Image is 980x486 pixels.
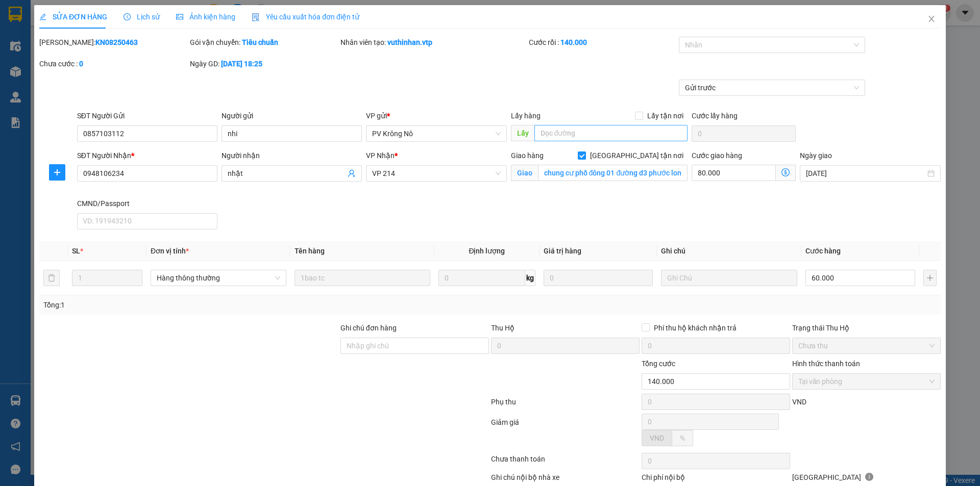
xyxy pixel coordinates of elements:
[538,165,688,181] input: Giao tận nơi
[95,38,138,46] b: KN08250463
[692,151,742,160] label: Cước giao hàng
[511,125,534,141] span: Lấy
[792,398,806,406] span: VND
[560,38,587,46] b: 140.000
[586,150,688,161] span: [GEOGRAPHIC_DATA] tận nơi
[222,150,362,161] div: Người nhận
[252,13,359,21] span: Yêu cầu xuất hóa đơn điện tử
[490,417,641,451] div: Giảm giá
[176,13,235,21] span: Ảnh kiện hàng
[923,270,937,286] button: plus
[650,434,664,442] span: VND
[805,247,841,255] span: Cước hàng
[511,165,538,181] span: Giao
[491,324,514,332] span: Thu Hộ
[806,168,925,179] input: Ngày giao
[295,270,430,286] input: VD: Bàn, Ghế
[50,168,65,176] span: plus
[72,247,80,255] span: SL
[373,126,501,141] span: PV Krông Nô
[124,13,131,20] span: clock-circle
[511,112,541,120] span: Lấy hàng
[373,166,501,181] span: VP 214
[792,360,860,368] label: Hình thức thanh toán
[190,58,338,69] div: Ngày GD:
[176,13,183,20] span: picture
[534,125,688,141] input: Dọc đường
[151,247,189,255] span: Đơn vị tính
[387,38,432,46] b: vuthinhan.vtp
[692,125,796,142] input: Cước lấy hàng
[190,37,338,48] div: Gói vận chuyển:
[43,299,378,311] div: Tổng: 1
[650,322,741,334] span: Phí thu hộ khách nhận trả
[544,270,653,286] input: 0
[800,151,832,160] label: Ngày giao
[366,151,395,160] span: VP Nhận
[39,13,46,20] span: edit
[469,247,505,255] span: Định lượng
[157,270,280,286] span: Hàng thông thường
[340,338,489,354] input: Ghi chú đơn hàng
[927,15,936,23] span: close
[917,5,946,34] button: Close
[525,270,535,286] span: kg
[222,110,362,121] div: Người gửi
[49,164,65,181] button: plus
[252,13,260,21] img: icon
[798,338,935,353] span: Chưa thu
[680,434,685,442] span: %
[39,13,107,21] span: SỬA ĐƠN HÀNG
[79,60,83,68] b: 0
[798,374,935,389] span: Tại văn phòng
[781,168,790,176] span: dollar-circle
[490,453,641,471] div: Chưa thanh toán
[340,37,527,48] div: Nhân viên tạo:
[657,241,801,261] th: Ghi chú
[124,13,160,21] span: Lịch sử
[366,110,507,121] div: VP gửi
[529,37,677,48] div: Cước rồi :
[348,169,356,177] span: user-add
[39,58,188,69] div: Chưa cước :
[340,324,397,332] label: Ghi chú đơn hàng
[544,247,581,255] span: Giá trị hàng
[242,38,278,46] b: Tiêu chuẩn
[692,112,738,120] label: Cước lấy hàng
[692,165,776,181] input: Cước giao hàng
[77,198,217,209] div: CMND/Passport
[39,37,188,48] div: [PERSON_NAME]:
[490,396,641,414] div: Phụ thu
[865,473,873,481] span: info-circle
[295,247,325,255] span: Tên hàng
[221,60,262,68] b: [DATE] 18:25
[643,110,688,121] span: Lấy tận nơi
[77,150,217,161] div: SĐT Người Nhận
[642,360,675,368] span: Tổng cước
[661,270,797,286] input: Ghi Chú
[685,80,860,95] span: Gửi trước
[43,270,60,286] button: delete
[77,110,217,121] div: SĐT Người Gửi
[511,151,544,160] span: Giao hàng
[792,322,941,334] div: Trạng thái Thu Hộ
